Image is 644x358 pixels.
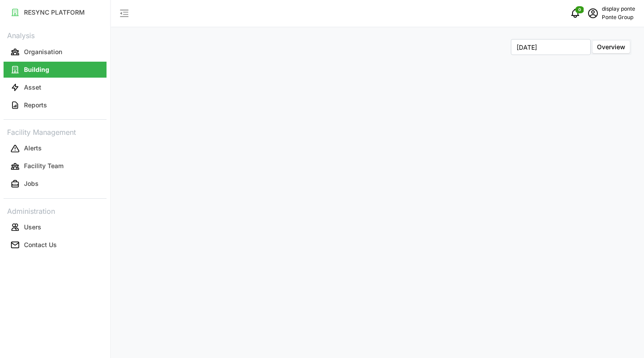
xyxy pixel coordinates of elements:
[4,141,107,157] button: Alerts
[4,4,107,21] a: RESYNC PLATFORM
[4,176,107,192] button: Jobs
[597,43,625,51] span: Overview
[4,218,107,236] a: Users
[4,79,107,96] a: Asset
[24,161,63,170] p: Facility Team
[24,240,57,249] p: Contact Us
[4,62,107,78] button: Building
[578,7,581,13] span: 0
[511,39,591,55] input: Select Month
[602,13,635,22] p: Ponte Group
[4,237,107,253] button: Contact Us
[24,179,39,188] p: Jobs
[4,175,107,193] a: Jobs
[24,223,41,232] p: Users
[4,236,107,254] a: Contact Us
[4,44,107,60] button: Organisation
[4,28,107,41] p: Analysis
[4,140,107,157] a: Alerts
[24,101,47,110] p: Reports
[24,8,85,17] p: RESYNC PLATFORM
[4,4,107,20] button: RESYNC PLATFORM
[4,79,107,95] button: Asset
[602,5,635,13] p: display ponte
[4,97,107,113] button: Reports
[24,65,49,74] p: Building
[4,157,107,175] a: Facility Team
[4,158,107,174] button: Facility Team
[4,43,107,61] a: Organisation
[24,144,42,153] p: Alerts
[4,219,107,235] button: Users
[4,204,107,217] p: Administration
[24,83,41,92] p: Asset
[584,4,602,22] button: schedule
[4,61,107,79] a: Building
[24,47,62,56] p: Organisation
[4,125,107,138] p: Facility Management
[4,96,107,114] a: Reports
[566,4,584,22] button: notifications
